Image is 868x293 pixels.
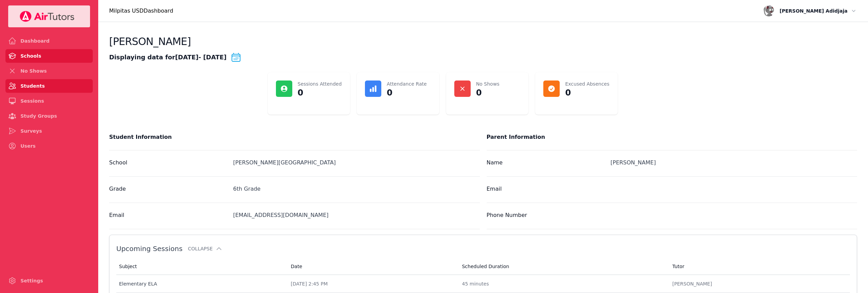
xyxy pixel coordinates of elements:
span: [PERSON_NAME] Adidjaja [780,7,848,15]
th: Subject [116,258,287,275]
th: Tutor [668,258,850,275]
div: [PERSON_NAME][GEOGRAPHIC_DATA] [233,159,480,167]
a: Schools [5,49,93,63]
label: Name [487,159,609,167]
p: Sessions Attended [298,80,342,87]
label: Phone Number [487,211,609,219]
label: School [109,159,232,167]
a: Students [5,79,93,93]
div: Displaying data for [DATE] - [DATE] [109,52,857,63]
button: Collapse [188,245,222,252]
a: No Shows [5,64,93,78]
h2: Student Information [109,132,480,142]
a: Surveys [5,124,93,138]
p: 0 [387,87,393,98]
div: [DATE] 2:45 PM [291,280,454,287]
a: Sessions [5,94,93,108]
h2: [PERSON_NAME] [109,35,191,48]
th: Date [287,258,458,275]
a: Settings [5,274,93,288]
div: 45 minutes [462,280,664,287]
span: Upcoming Sessions [116,245,182,253]
p: 0 [476,87,482,98]
p: No Shows [476,80,520,87]
th: Scheduled Duration [458,258,668,275]
a: Users [5,139,93,153]
div: [EMAIL_ADDRESS][DOMAIN_NAME] [233,211,480,219]
div: 6th Grade [233,185,480,193]
img: avatar [763,5,774,16]
a: Study Groups [5,109,93,123]
h2: Parent Information [487,132,857,142]
p: Attendance Rate [387,80,431,87]
div: Elementary ELA [119,280,283,287]
p: 0 [565,87,571,98]
tr: Elementary ELA[DATE] 2:45 PM45 minutes[PERSON_NAME] [116,275,850,293]
div: [PERSON_NAME] [610,159,857,167]
p: 0 [298,87,304,98]
a: Dashboard [5,34,93,48]
label: Grade [109,185,232,193]
p: Excused Absences [565,80,609,87]
label: Email [109,211,232,219]
img: Your Company [19,11,75,22]
div: [PERSON_NAME] [672,280,846,287]
label: Email [487,185,609,193]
